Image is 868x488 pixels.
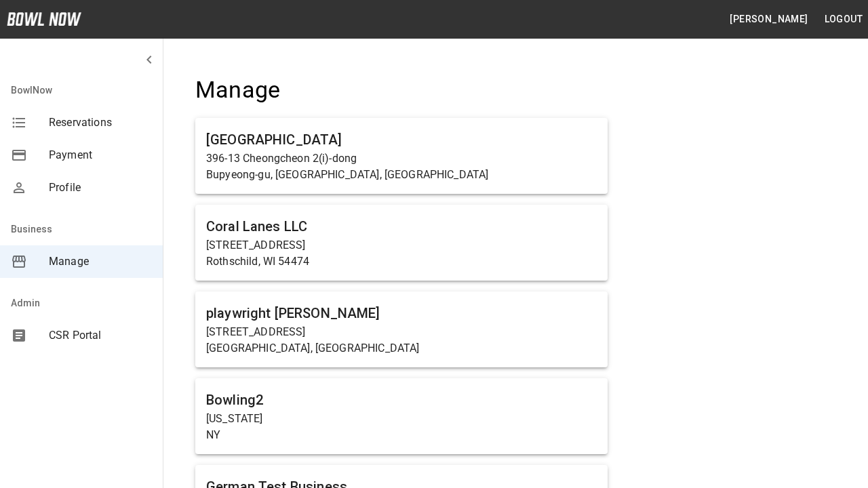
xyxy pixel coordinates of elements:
[206,253,597,270] p: Rothschild, WI 54474
[206,150,597,167] p: 396-13 Cheongcheon 2(i)-dong
[724,7,813,32] button: [PERSON_NAME]
[195,76,608,104] h4: Manage
[206,324,597,340] p: [STREET_ADDRESS]
[206,389,597,411] h6: Bowling2
[206,237,597,253] p: [STREET_ADDRESS]
[49,115,152,131] span: Reservations
[206,411,597,427] p: [US_STATE]
[49,147,152,163] span: Payment
[819,7,868,32] button: Logout
[206,167,597,183] p: Bupyeong-gu, [GEOGRAPHIC_DATA], [GEOGRAPHIC_DATA]
[7,12,81,26] img: logo
[206,427,597,443] p: NY
[49,327,152,344] span: CSR Portal
[206,340,597,357] p: [GEOGRAPHIC_DATA], [GEOGRAPHIC_DATA]
[49,180,152,196] span: Profile
[206,216,597,237] h6: Coral Lanes LLC
[49,253,152,270] span: Manage
[206,129,597,150] h6: [GEOGRAPHIC_DATA]
[206,302,597,324] h6: playwright [PERSON_NAME]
